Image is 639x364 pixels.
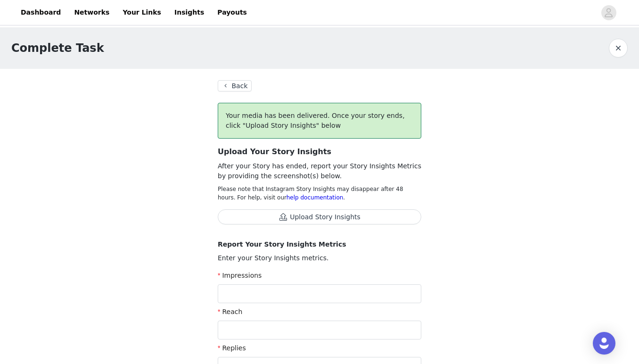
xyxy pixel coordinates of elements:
[68,2,115,23] a: Networks
[117,2,167,23] a: Your Links
[218,185,421,202] p: Please note that Instagram Story Insights may disappear after 48 hours. For help, visit our .
[169,2,210,23] a: Insights
[15,2,66,23] a: Dashboard
[218,253,421,263] p: Enter your Story Insights metrics.
[218,308,242,315] label: Reach
[218,240,421,249] p: Report Your Story Insights Metrics
[287,194,344,201] a: help documentation
[218,209,421,224] button: Upload Story Insights
[218,161,421,181] p: After your Story has ended, report your Story Insights Metrics by providing the screenshot(s) below.
[212,2,253,23] a: Payouts
[593,332,615,355] div: Open Intercom Messenger
[218,80,252,91] button: Back
[226,112,405,129] span: Your media has been delivered. Once your story ends, click "Upload Story Insights" below
[218,272,262,279] label: Impressions
[11,40,104,57] h1: Complete Task
[218,146,421,157] h3: Upload Your Story Insights
[218,344,246,352] label: Replies
[604,5,613,20] div: avatar
[218,214,421,221] span: Upload Story Insights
